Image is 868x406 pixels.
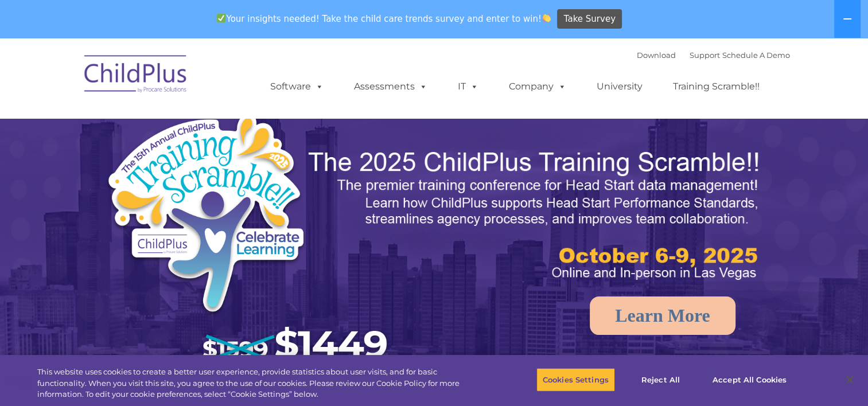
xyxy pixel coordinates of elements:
img: 👏 [542,14,551,22]
button: Close [837,367,862,392]
span: Phone number [159,123,208,131]
button: Accept All Cookies [706,368,793,392]
div: This website uses cookies to create a better user experience, provide statistics about user visit... [37,366,477,400]
span: Last name [159,76,194,84]
a: Learn More [590,296,735,335]
a: Company [497,75,578,98]
img: ✅ [217,14,225,22]
a: IT [446,75,490,98]
img: ChildPlus by Procare Solutions [79,47,193,104]
a: University [585,75,654,98]
a: Software [259,75,335,98]
a: Training Scramble!! [661,75,771,98]
button: Reject All [625,368,696,392]
a: Assessments [342,75,439,98]
a: Schedule A Demo [722,50,790,60]
a: Download [637,50,676,60]
span: Your insights needed! Take the child care trends survey and enter to win! [212,7,556,30]
button: Cookies Settings [536,368,615,392]
font: | [637,50,790,60]
span: Take Survey [564,9,616,29]
a: Support [690,50,720,60]
a: Take Survey [557,9,622,29]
